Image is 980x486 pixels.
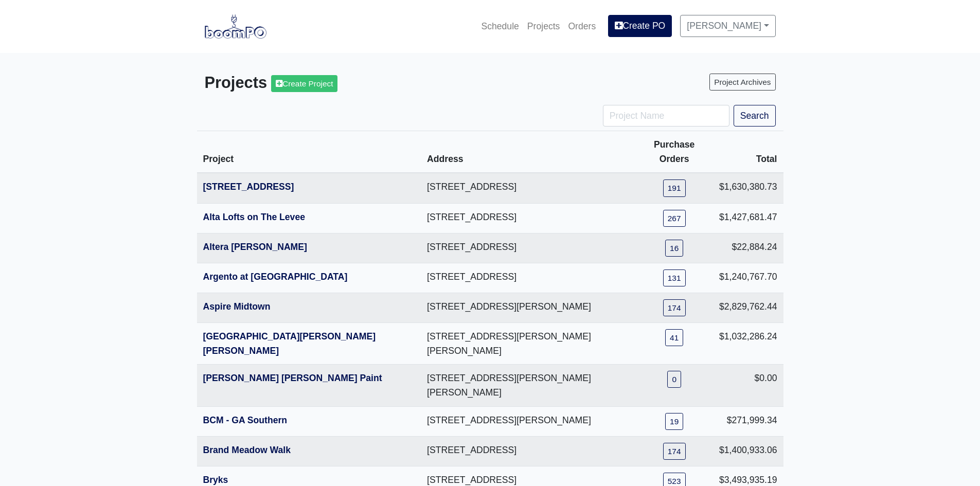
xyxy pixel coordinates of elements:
a: [STREET_ADDRESS] [203,182,294,192]
th: Project [197,131,421,173]
input: Project Name [603,105,729,127]
td: [STREET_ADDRESS][PERSON_NAME] [421,293,635,322]
td: [STREET_ADDRESS][PERSON_NAME][PERSON_NAME] [421,323,635,365]
td: [STREET_ADDRESS] [421,436,635,466]
a: 174 [663,443,686,460]
td: [STREET_ADDRESS] [421,233,635,263]
th: Address [421,131,635,173]
td: $1,400,933.06 [713,436,783,466]
a: Alta Lofts on The Levee [203,212,305,222]
td: [STREET_ADDRESS] [421,203,635,233]
td: $1,032,286.24 [713,323,783,365]
td: $1,630,380.73 [713,173,783,203]
a: Bryks [203,475,228,485]
a: Create PO [608,15,672,37]
a: Aspire Midtown [203,301,271,312]
a: Orders [564,15,600,38]
td: $1,240,767.70 [713,263,783,293]
td: $2,829,762.44 [713,293,783,322]
td: $271,999.34 [713,406,783,436]
a: 131 [663,269,686,286]
a: Altera [PERSON_NAME] [203,242,307,252]
td: $1,427,681.47 [713,203,783,233]
th: Total [713,131,783,173]
td: $22,884.24 [713,233,783,263]
img: boomPO [205,14,266,38]
a: Schedule [477,15,523,38]
a: 0 [667,371,681,388]
a: [PERSON_NAME] [PERSON_NAME] Paint [203,373,382,383]
a: Project Archives [709,74,775,91]
a: 191 [663,179,686,196]
td: [STREET_ADDRESS][PERSON_NAME] [421,406,635,436]
td: $0.00 [713,365,783,406]
td: [STREET_ADDRESS] [421,173,635,203]
a: Argento at [GEOGRAPHIC_DATA] [203,272,348,282]
a: 267 [663,210,686,227]
a: 16 [665,240,683,257]
a: [PERSON_NAME] [680,15,775,37]
button: Search [734,105,776,127]
th: Purchase Orders [635,131,713,173]
a: Projects [523,15,564,38]
a: [GEOGRAPHIC_DATA][PERSON_NAME][PERSON_NAME] [203,331,376,356]
h3: Projects [205,74,483,93]
a: Create Project [271,75,337,92]
a: 19 [665,413,683,430]
td: [STREET_ADDRESS] [421,263,635,293]
a: 174 [663,299,686,316]
td: [STREET_ADDRESS][PERSON_NAME][PERSON_NAME] [421,365,635,406]
a: BCM - GA Southern [203,415,288,425]
a: Brand Meadow Walk [203,445,291,455]
a: 41 [665,329,683,346]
